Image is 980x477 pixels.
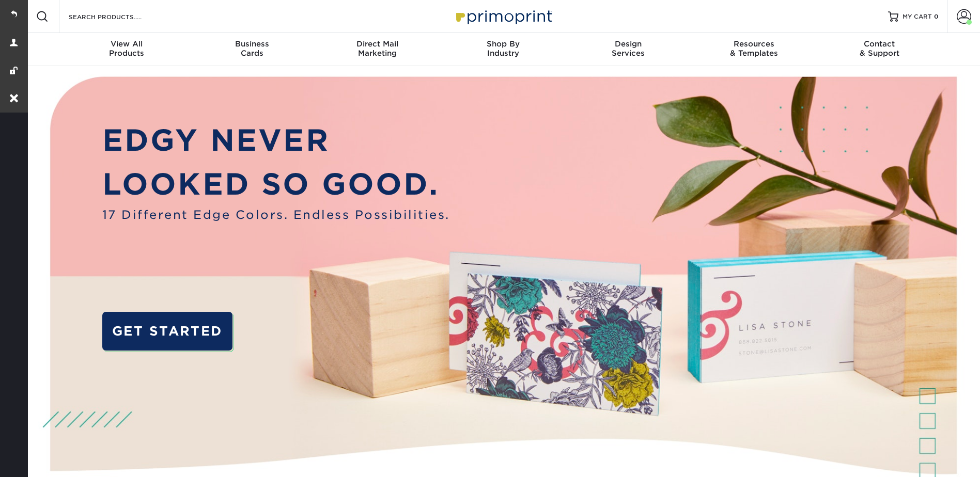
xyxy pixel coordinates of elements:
[691,33,817,66] a: Resources& Templates
[566,33,691,66] a: DesignServices
[691,39,817,49] span: Resources
[189,39,315,49] span: Business
[817,39,942,49] span: Contact
[64,39,190,49] span: View All
[102,118,450,162] p: EDGY NEVER
[440,39,566,49] span: Shop By
[566,39,691,58] div: Services
[315,33,440,66] a: Direct MailMarketing
[189,39,315,58] div: Cards
[68,10,168,23] input: SEARCH PRODUCTS.....
[102,312,232,351] a: GET STARTED
[817,33,942,66] a: Contact& Support
[691,39,817,58] div: & Templates
[566,39,691,49] span: Design
[315,39,440,58] div: Marketing
[440,33,566,66] a: Shop ByIndustry
[452,5,555,27] img: Primoprint
[440,39,566,58] div: Industry
[189,33,315,66] a: BusinessCards
[102,206,450,224] span: 17 Different Edge Colors. Endless Possibilities.
[102,162,450,206] p: LOOKED SO GOOD.
[903,12,932,21] span: MY CART
[315,39,440,49] span: Direct Mail
[64,39,190,58] div: Products
[934,13,939,20] span: 0
[817,39,942,58] div: & Support
[64,33,190,66] a: View AllProducts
